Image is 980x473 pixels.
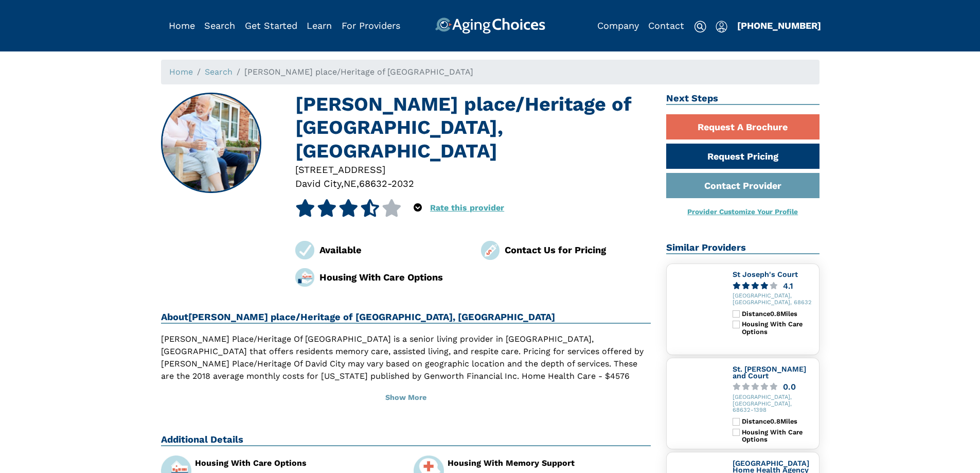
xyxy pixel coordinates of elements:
div: Distance 0.8 Miles [742,418,814,425]
a: St. [PERSON_NAME] and Court [733,365,806,380]
h2: Next Steps [666,93,819,105]
a: Search [205,67,233,77]
div: Popover trigger [414,199,422,217]
a: Provider Customize Your Profile [687,207,798,216]
a: Home [169,67,193,77]
a: For Providers [342,20,400,31]
div: Housing With Care Options [742,429,814,444]
h2: Similar Providers [666,242,819,254]
div: 68632-2032 [359,177,414,190]
span: , [357,178,359,189]
a: Request Pricing [666,144,819,169]
span: , [341,178,344,189]
nav: breadcrumb [161,60,819,84]
h1: [PERSON_NAME] place/Heritage of [GEOGRAPHIC_DATA], [GEOGRAPHIC_DATA] [295,93,651,163]
div: Housing With Care Options [319,270,466,284]
a: Request A Brochure [666,114,819,139]
div: Popover trigger [204,17,235,34]
span: David City [295,178,341,189]
div: 0.0 [783,383,796,391]
div: 4.1 [783,282,793,290]
a: Search [204,20,235,31]
span: NE [344,178,357,189]
span: [PERSON_NAME] place/Heritage of [GEOGRAPHIC_DATA] [244,67,473,77]
a: 0.0 [733,383,815,391]
a: 4.1 [733,282,815,290]
div: Available [319,243,466,257]
div: Popover trigger [716,17,727,34]
a: St Joseph's Court [733,270,798,278]
a: Company [597,20,639,31]
div: Contact Us for Pricing [505,243,651,257]
img: user-icon.svg [716,21,727,33]
p: [PERSON_NAME] Place/Heritage Of [GEOGRAPHIC_DATA] is a senior living provider in [GEOGRAPHIC_DATA... [161,333,651,407]
a: Contact [648,20,684,31]
img: AgingChoices [435,17,545,34]
div: Housing With Care Options [742,321,814,336]
div: Housing With Care Options [195,459,398,467]
img: david place/Heritage of David City, David City NE [162,94,260,192]
button: Show More [161,387,651,409]
h2: About [PERSON_NAME] place/Heritage of [GEOGRAPHIC_DATA], [GEOGRAPHIC_DATA] [161,311,651,324]
img: search-icon.svg [694,21,706,33]
h2: Additional Details [161,434,651,446]
a: Rate this provider [430,203,504,213]
a: [PHONE_NUMBER] [737,20,821,31]
a: Learn [307,20,332,31]
div: [STREET_ADDRESS] [295,163,651,177]
div: [GEOGRAPHIC_DATA], [GEOGRAPHIC_DATA], 68632-1398 [733,394,815,414]
a: Get Started [245,20,297,31]
div: [GEOGRAPHIC_DATA], [GEOGRAPHIC_DATA], 68632 [733,293,815,306]
a: Home [169,20,195,31]
div: Housing With Memory Support [448,459,651,467]
a: Contact Provider [666,173,819,198]
div: Distance 0.8 Miles [742,310,814,318]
